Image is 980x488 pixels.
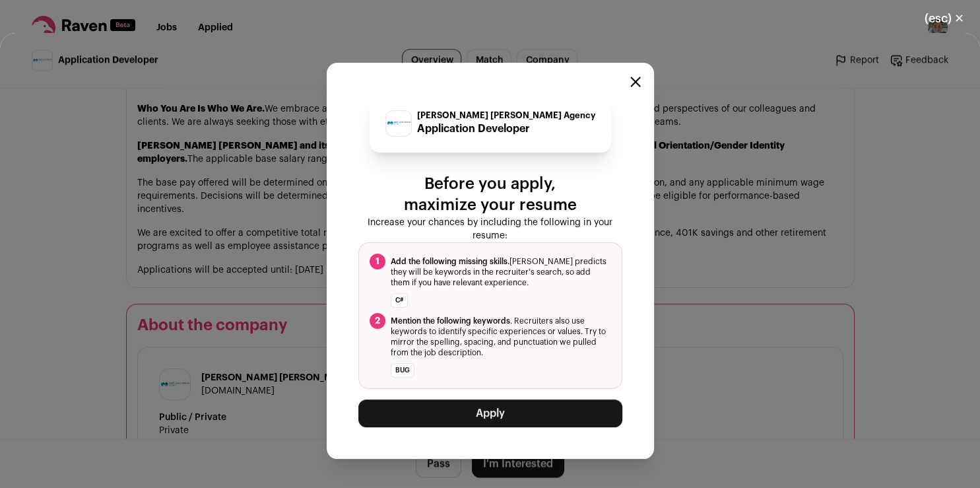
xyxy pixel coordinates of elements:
[391,258,509,265] span: Add the following missing skills.
[391,256,611,288] span: [PERSON_NAME] predicts they will be keywords in the recruiter's search, so add them if you have r...
[391,293,408,308] li: C#
[391,363,414,378] li: bug
[370,313,385,329] span: 2
[417,110,595,121] p: [PERSON_NAME] [PERSON_NAME] Agency
[358,174,622,216] p: Before you apply, maximize your resume
[370,254,385,269] span: 1
[358,216,622,242] p: Increase your chances by including the following in your resume:
[417,121,595,137] p: Application Developer
[358,400,622,427] button: Apply
[909,4,980,33] button: Close modal
[391,317,510,325] span: Mention the following keywords
[630,77,641,87] button: Close modal
[386,120,411,125] img: 1623a5b83b5b5399b5e8829662e0a520bb9c3e53523187930d6a89d4ef820751.jpg
[391,316,611,358] span: . Recruiters also use keywords to identify specific experiences or values. Try to mirror the spel...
